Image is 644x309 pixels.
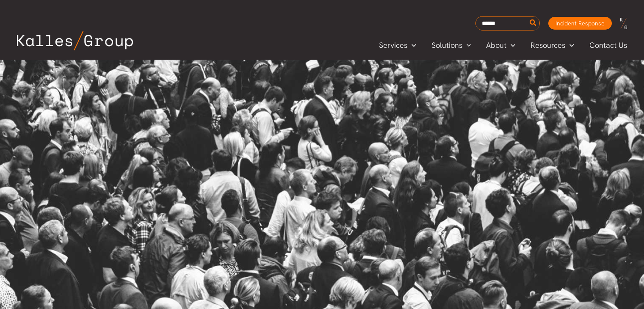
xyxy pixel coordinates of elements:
[424,39,479,52] a: SolutionsMenu Toggle
[548,17,612,30] a: Incident Response
[582,39,636,52] a: Contact Us
[523,39,582,52] a: ResourcesMenu Toggle
[478,39,523,52] a: AboutMenu Toggle
[17,31,133,50] img: Kalles Group
[462,39,471,52] span: Menu Toggle
[531,39,565,52] span: Resources
[486,39,506,52] span: About
[371,38,636,52] nav: Primary Site Navigation
[407,39,416,52] span: Menu Toggle
[371,39,424,52] a: ServicesMenu Toggle
[431,39,462,52] span: Solutions
[379,39,407,52] span: Services
[506,39,515,52] span: Menu Toggle
[565,39,574,52] span: Menu Toggle
[528,17,539,30] button: Search
[589,39,627,52] span: Contact Us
